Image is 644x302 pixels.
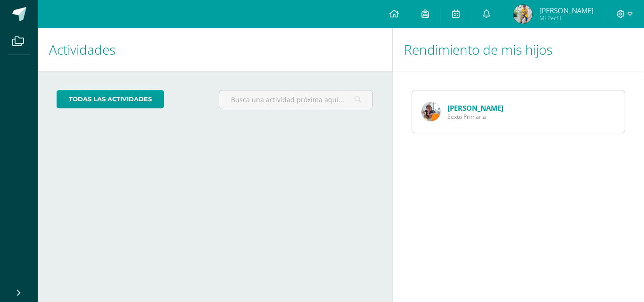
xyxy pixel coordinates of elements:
[57,90,164,108] a: todas las Actividades
[513,5,532,24] img: 626ebba35eea5d832b3e6fc8bbe675af.png
[447,103,504,113] a: [PERSON_NAME]
[49,28,381,71] h1: Actividades
[539,14,594,22] span: Mi Perfil
[447,113,504,121] span: Sexto Primaria
[421,102,440,121] img: d75f7aeb890e2cd76261bcfb7bc56b9e.png
[404,28,633,71] h1: Rendimiento de mis hijos
[219,90,373,109] input: Busca una actividad próxima aquí...
[539,6,594,15] span: [PERSON_NAME]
